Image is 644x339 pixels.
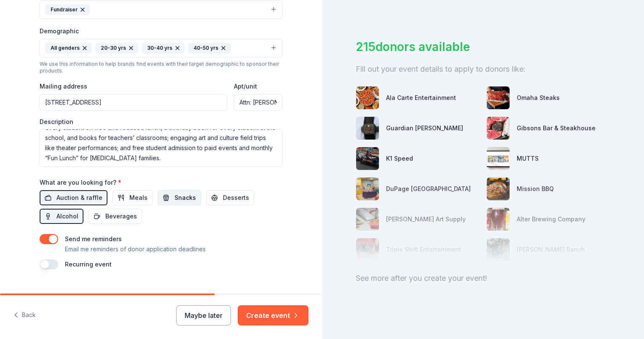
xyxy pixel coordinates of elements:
[356,38,610,56] div: 215 donors available
[40,82,87,91] label: Mailing address
[223,193,249,203] span: Desserts
[40,178,121,187] label: What are you looking for?
[234,94,282,111] input: #
[356,62,610,76] div: Fill out your event details to apply to donors like:
[386,153,413,164] div: K1 Speed
[356,272,610,285] div: See more after you create your event!
[517,153,539,164] div: MUTTS
[40,39,282,57] button: All genders20-30 yrs30-40 yrs40-50 yrs
[234,82,257,91] label: Apt/unit
[487,147,510,170] img: photo for MUTTS
[56,193,102,203] span: Auction & raffle
[356,147,379,170] img: photo for K1 Speed
[40,209,83,224] button: Alcohol
[45,43,92,54] div: All genders
[40,190,107,205] button: Auction & raffle
[188,43,231,54] div: 40-50 yrs
[65,261,112,268] label: Recurring event
[356,117,379,140] img: photo for Guardian Angel Device
[40,118,73,126] label: Description
[129,193,148,203] span: Meals
[56,211,78,221] span: Alcohol
[517,93,560,103] div: Omaha Steaks
[386,93,456,103] div: Ala Carte Entertainment
[40,61,282,74] div: We use this information to help brands find events with their target demographic to sponsor their...
[65,244,206,254] p: Email me reminders of donor application deadlines
[40,94,227,111] input: Enter a US address
[174,193,196,203] span: Snacks
[40,27,79,35] label: Demographic
[13,307,36,324] button: Back
[206,190,254,205] button: Desserts
[487,117,510,140] img: photo for Gibsons Bar & Steakhouse
[40,0,282,19] button: Fundraiser
[113,190,153,205] button: Meals
[487,86,510,109] img: photo for Omaha Steaks
[158,190,201,205] button: Snacks
[356,86,379,109] img: photo for Ala Carte Entertainment
[517,123,596,133] div: Gibsons Bar & Steakhouse
[89,209,142,224] button: Beverages
[142,43,185,54] div: 30-40 yrs
[40,129,282,167] textarea: [DATE][DATE], we will be hosting a fundraiser at Top Golf for Indian Trail Elementary’s parents a...
[176,305,231,326] button: Maybe later
[65,235,122,242] label: Send me reminders
[105,211,137,221] span: Beverages
[386,123,463,133] div: Guardian [PERSON_NAME]
[238,305,309,326] button: Create event
[95,43,138,54] div: 20-30 yrs
[45,4,90,15] div: Fundraiser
